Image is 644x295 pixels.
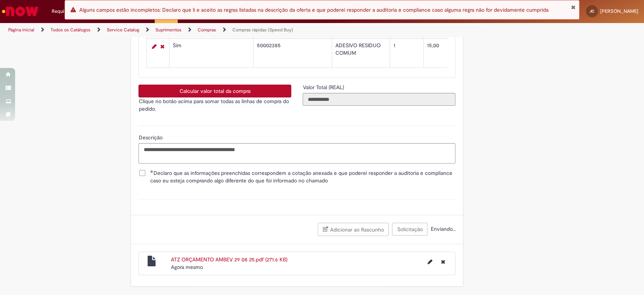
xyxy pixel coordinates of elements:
img: ServiceNow [1,4,40,19]
a: Todos os Catálogos [51,27,91,33]
textarea: Descrição [138,143,455,164]
span: JC [590,9,594,14]
td: 15,00 [424,39,462,68]
span: Descrição [138,134,164,141]
button: Fechar Notificação [570,4,575,10]
td: 1 [390,39,424,68]
button: Editar nome de arquivo ATZ ORÇAMENTO AMBEV 29 08 25.pdf [423,256,437,268]
td: Sim [169,39,254,68]
a: ATZ ORÇAMENTO AMBEV 29 08 25.pdf (271.6 KB) [171,256,287,263]
td: ADESIVO RESIDUO COMUM [332,39,390,68]
button: Excluir ATZ ORÇAMENTO AMBEV 29 08 25.pdf [436,256,449,268]
span: Obrigatório Preenchido [150,170,153,173]
a: Compras [198,27,216,33]
time: 29/08/2025 17:08:51 [171,264,203,270]
a: Compras rápidas (Speed Buy) [232,27,293,33]
span: Alguns campos estão incompletos: Declaro que li e aceito as regras listadas na descrição da ofert... [79,6,549,13]
span: Declaro que as informações preenchidas correspondem a cotação anexada e que poderei responder a a... [150,169,455,184]
input: Valor Total (REAL) [303,93,455,106]
span: Enviando... [429,225,455,232]
label: Somente leitura - Valor Total (REAL) [303,83,345,91]
td: 50002385 [254,39,332,68]
a: Remover linha 4 [158,42,166,51]
button: Calcular valor total da compra [138,85,291,97]
p: Clique no botão acima para somar todas as linhas de compra do pedido. [138,97,291,113]
span: [PERSON_NAME] [600,8,638,14]
a: Service Catalog [107,27,139,33]
a: Página inicial [8,27,34,33]
a: Suprimentos [155,27,181,33]
span: Requisições [52,8,78,15]
a: Editar Linha 4 [150,42,158,51]
span: Somente leitura - Valor Total (REAL) [303,84,345,91]
span: Agora mesmo [171,264,203,270]
ul: Trilhas de página [6,23,424,37]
